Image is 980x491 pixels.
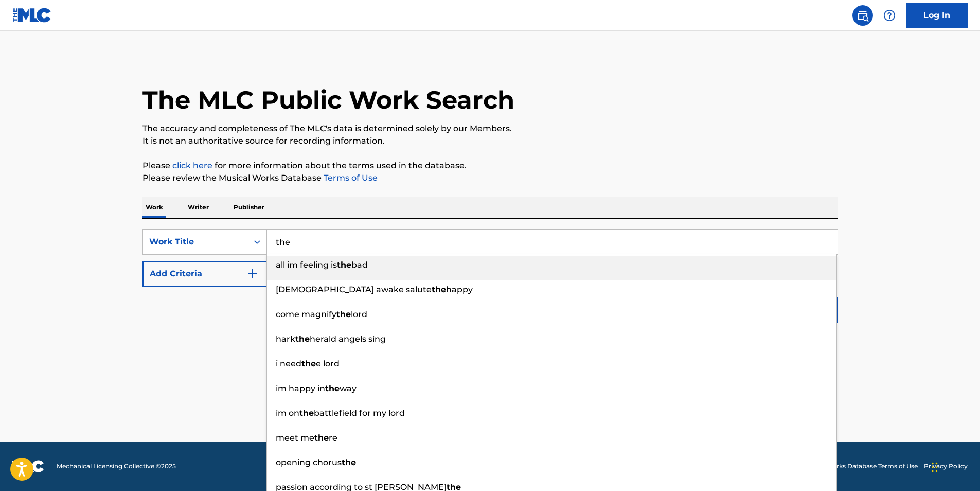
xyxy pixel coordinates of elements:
[142,261,267,287] button: Add Criteria
[852,5,873,26] a: Public Search
[932,452,938,483] div: Drag
[929,442,980,491] iframe: Chat Widget
[351,309,367,319] span: lord
[883,9,896,22] img: help
[276,309,336,319] span: come magnify
[316,359,340,369] span: e lord
[329,433,337,443] span: re
[325,383,340,393] strong: the
[142,160,838,172] p: Please for more information about the terms used in the database.
[310,334,386,344] span: herald angels sing
[142,122,838,135] p: The accuracy and completeness of The MLC's data is determined solely by our Members.
[322,173,378,183] a: Terms of Use
[12,8,52,23] img: MLC Logo
[336,309,351,319] strong: the
[246,268,259,280] img: 9d2ae6d4665cec9f34b9.svg
[185,197,212,218] p: Writer
[276,433,314,443] span: meet me
[276,408,299,418] span: im on
[301,359,316,369] strong: the
[149,236,242,248] div: Work Title
[276,260,337,270] span: all im feeling is
[337,260,351,270] strong: the
[432,285,446,294] strong: the
[276,359,301,369] span: i need
[340,383,357,393] span: way
[857,9,869,22] img: search
[801,462,918,471] a: Musical Works Database Terms of Use
[342,458,356,467] strong: the
[314,433,329,443] strong: the
[906,3,968,28] a: Log In
[172,161,212,170] a: click here
[295,334,310,344] strong: the
[57,462,176,471] span: Mechanical Licensing Collective © 2025
[142,84,514,115] h1: The MLC Public Work Search
[142,229,838,328] form: Search Form
[446,285,473,294] span: happy
[924,462,968,471] a: Privacy Policy
[299,408,314,418] strong: the
[276,285,432,294] span: [DEMOGRAPHIC_DATA] awake salute
[230,197,268,218] p: Publisher
[12,460,44,472] img: logo
[142,197,166,218] p: Work
[879,5,900,26] div: Help
[276,458,342,467] span: opening chorus
[142,135,838,147] p: It is not an authoritative source for recording information.
[351,260,368,270] span: bad
[276,334,295,344] span: hark
[142,172,838,184] p: Please review the Musical Works Database
[314,408,405,418] span: battlefield for my lord
[276,383,325,393] span: im happy in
